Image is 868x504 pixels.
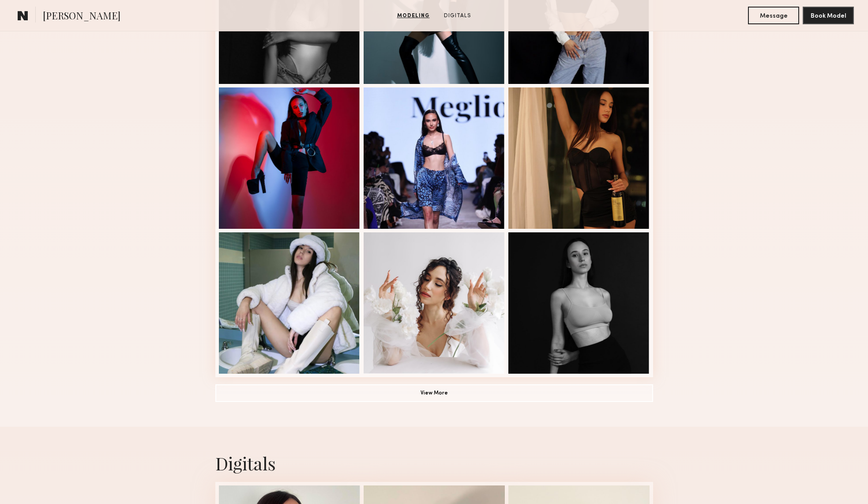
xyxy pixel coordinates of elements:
span: [PERSON_NAME] [43,9,120,24]
button: View More [215,384,653,402]
a: Book Model [803,11,854,19]
div: Digitals [215,451,653,475]
button: Message [748,7,799,24]
a: Digitals [440,12,475,20]
button: Book Model [803,7,854,24]
a: Modeling [394,12,433,20]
